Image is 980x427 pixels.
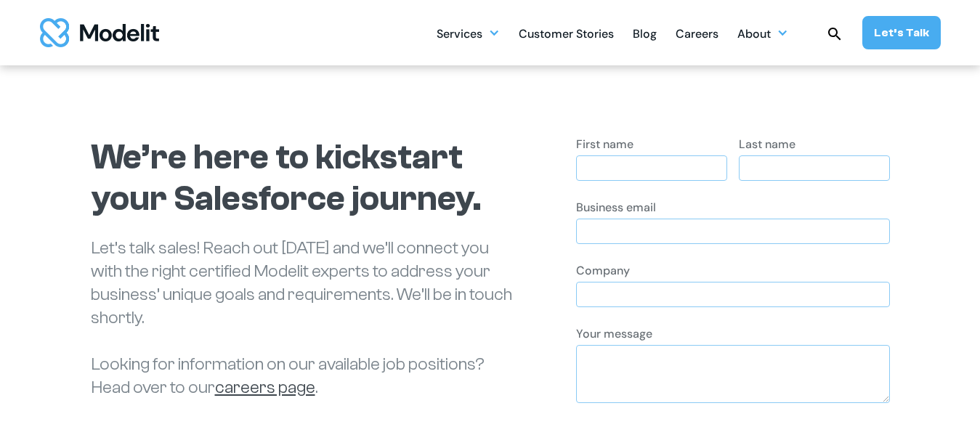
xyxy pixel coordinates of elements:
[874,25,929,41] div: Let’s Talk
[519,19,614,47] a: Customer Stories
[576,326,890,342] div: Your message
[576,263,890,279] div: Company
[91,137,512,219] h1: We’re here to kickstart your Salesforce journey.
[737,19,788,47] div: About
[215,378,315,397] a: careers page
[862,16,941,49] a: Let’s Talk
[676,21,718,49] div: Careers
[40,18,159,47] a: home
[576,137,727,152] div: First name
[576,200,890,216] div: Business email
[437,19,500,47] div: Services
[519,21,614,49] div: Customer Stories
[633,21,657,49] div: Blog
[737,21,771,49] div: About
[676,19,718,47] a: Careers
[633,19,657,47] a: Blog
[739,137,890,152] div: Last name
[91,237,519,399] p: Let’s talk sales! Reach out [DATE] and we’ll connect you with the right certified Modelit experts...
[437,21,482,49] div: Services
[40,18,159,47] img: modelit logo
